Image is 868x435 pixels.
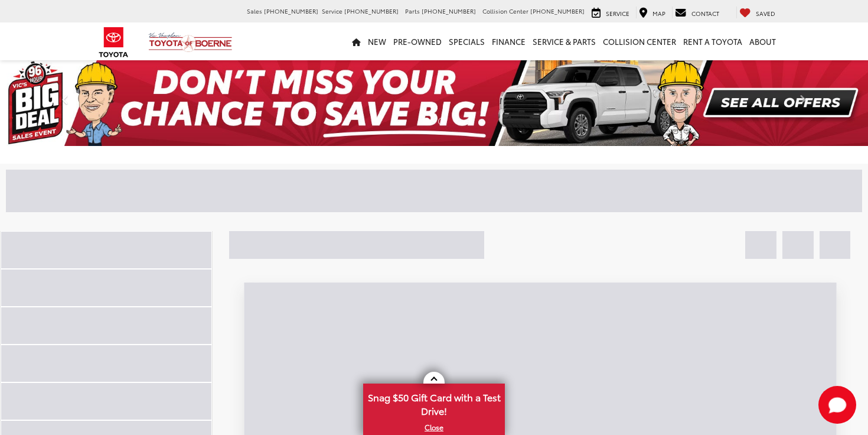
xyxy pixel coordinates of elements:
a: Pre-Owned [390,22,445,60]
span: Saved [756,9,775,18]
span: Snag $50 Gift Card with a Test Drive! [364,385,504,421]
a: New [364,22,390,60]
a: Service [589,7,632,18]
a: Collision Center [599,22,680,60]
span: Map [652,9,665,18]
a: Map [636,7,668,18]
button: Toggle Chat Window [818,386,856,424]
a: Home [348,22,364,60]
span: [PHONE_NUMBER] [422,7,476,15]
span: Contact [691,9,719,18]
a: My Saved Vehicles [736,7,778,18]
span: Service [322,7,342,15]
span: [PHONE_NUMBER] [264,7,318,15]
img: Vic Vaughan Toyota of Boerne [148,32,233,53]
svg: Start Chat [818,386,856,424]
span: Sales [247,7,262,15]
span: Parts [405,7,420,15]
a: Specials [445,22,488,60]
a: Service & Parts: Opens in a new tab [529,22,599,60]
span: Service [606,9,629,18]
span: [PHONE_NUMBER] [530,7,585,15]
a: About [746,22,779,60]
span: [PHONE_NUMBER] [344,7,399,15]
a: Contact [672,7,722,18]
span: Collision Center [482,7,528,15]
a: Finance [488,22,529,60]
img: Toyota [92,23,136,61]
a: Rent a Toyota [680,22,746,60]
